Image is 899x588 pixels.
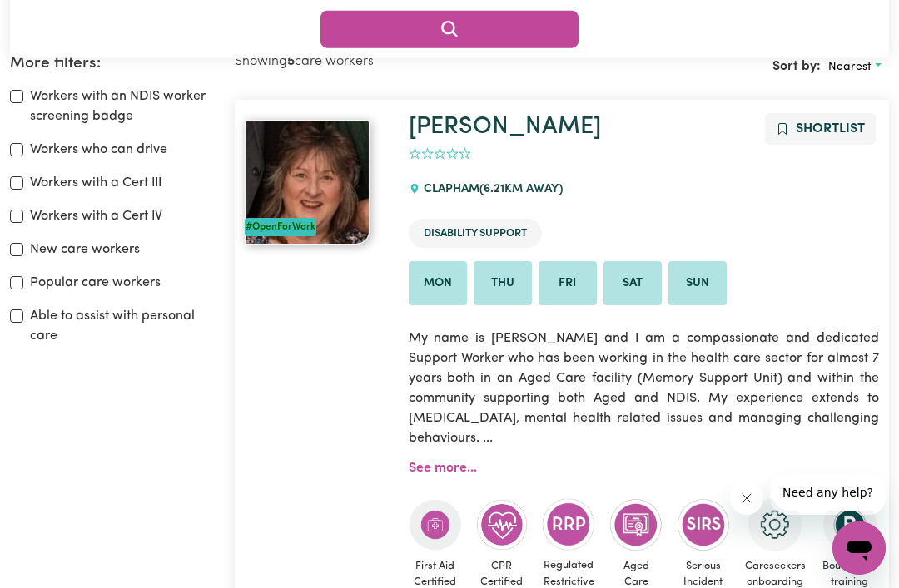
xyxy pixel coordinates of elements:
iframe: Close message [730,482,763,515]
div: #OpenForWork [245,218,316,236]
div: add rating by typing an integer from 0 to 5 or pressing arrow keys [409,145,471,164]
img: CS Academy: Serious Incident Reporting Scheme course completed [677,498,730,551]
a: [PERSON_NAME] [409,115,601,139]
label: New care workers [30,240,140,259]
img: Care and support worker has completed First Aid Certification [409,498,462,551]
button: Sort search results [821,54,889,80]
img: CS Academy: Boundaries in care and support work course completed [823,498,877,551]
li: Available on Sat [603,261,662,306]
span: Sort by: [772,60,821,73]
label: Able to assist with personal care [30,306,215,346]
a: Tracey #OpenForWork [245,120,389,245]
iframe: Message from company [770,474,886,515]
b: 5 [287,55,295,68]
h2: More filters: [10,54,215,73]
span: Shortlist [796,122,865,136]
h2: Showing care workers [235,54,562,70]
label: Popular care workers [30,273,161,293]
label: Workers with a Cert III [30,173,161,193]
span: ( 6.21 km away) [479,183,563,195]
li: Disability Support [409,219,542,248]
img: CS Academy: Aged Care Quality Standards & Code of Conduct course completed [609,498,663,551]
li: Available on Mon [409,261,467,306]
span: Nearest [828,61,872,73]
iframe: Button to launch messaging window [832,521,886,575]
div: CLAPHAM [409,167,573,212]
img: CS Academy: Careseekers Onboarding course completed [748,498,802,551]
li: Available on Sun [668,261,727,306]
a: See more... [409,462,477,475]
button: Add to shortlist [765,113,876,145]
li: Available on Fri [539,261,597,306]
img: Care and support worker has completed CPR Certification [475,498,529,551]
img: View Tracey 's profile [245,120,370,245]
label: Workers with a Cert IV [30,206,162,226]
p: My name is [PERSON_NAME] and I am a compassionate and dedicated Support Worker who has been worki... [409,319,880,458]
label: Workers who can drive [30,140,167,160]
label: Workers with an NDIS worker screening badge [30,86,215,126]
img: CS Academy: Regulated Restrictive Practices course completed [542,498,595,551]
button: Search [320,11,579,47]
li: Available on Thu [474,261,532,306]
